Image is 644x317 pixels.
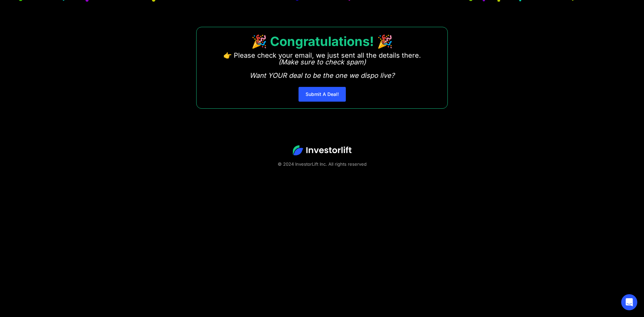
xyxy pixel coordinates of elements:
div: © 2024 InvestorLift Inc. All rights reserved [23,161,621,167]
p: 👉 Please check your email, we just sent all the details there. ‍ [223,52,421,79]
strong: 🎉 Congratulations! 🎉 [251,34,393,49]
div: Open Intercom Messenger [621,294,637,310]
a: Submit A Deal! [299,87,346,102]
em: (Make sure to check spam) Want YOUR deal to be the one we dispo live? [250,58,394,80]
